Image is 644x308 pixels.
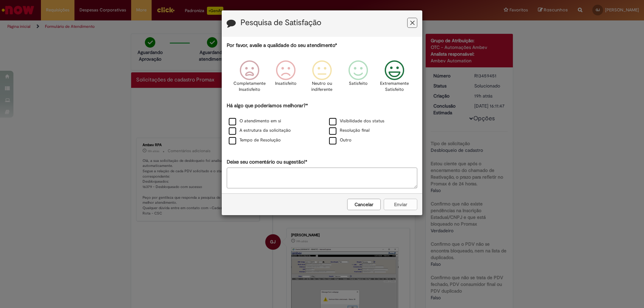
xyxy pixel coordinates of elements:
[240,18,321,27] label: Pesquisa de Satisfação
[232,55,266,101] div: Completamente Insatisfeito
[310,80,334,93] p: Neutro ou indiferente
[233,80,266,93] p: Completamente Insatisfeito
[329,118,384,124] label: Visibilidade dos status
[275,80,297,87] p: Insatisfeito
[380,80,409,93] p: Extremamente Satisfeito
[229,137,281,143] label: Tempo de Resolução
[329,127,370,134] label: Resolução final
[229,118,281,124] label: O atendimento em si
[305,55,339,101] div: Neutro ou indiferente
[227,159,307,166] label: Deixe seu comentário ou sugestão!*
[227,102,417,145] div: Há algo que poderíamos melhorar?*
[269,55,303,101] div: Insatisfeito
[347,199,381,210] button: Cancelar
[329,137,352,143] label: Outro
[349,80,368,87] p: Satisfeito
[227,42,337,49] label: Por favor, avalie a qualidade do seu atendimento*
[229,127,291,134] label: A estrutura da solicitação
[341,55,375,101] div: Satisfeito
[377,55,412,101] div: Extremamente Satisfeito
